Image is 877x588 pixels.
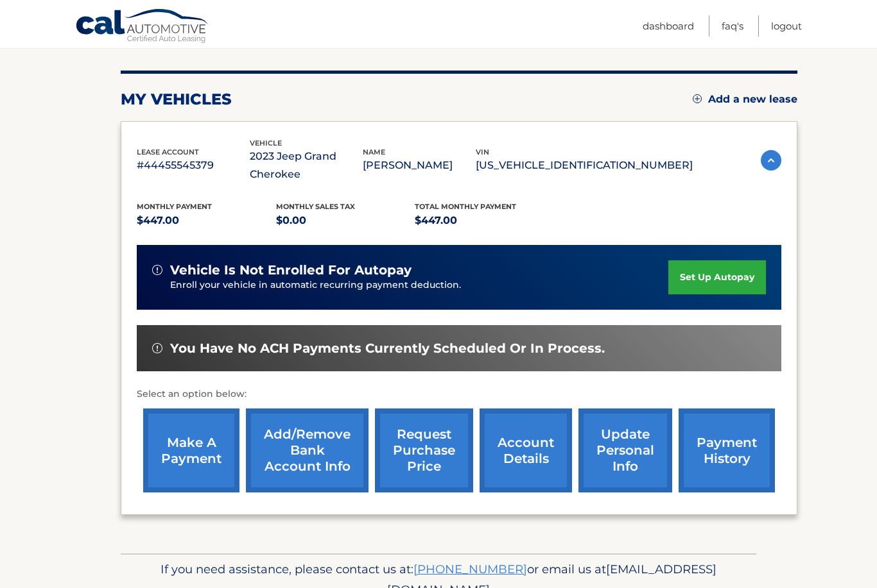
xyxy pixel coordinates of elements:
[170,340,605,357] span: You have no ACH payments currently scheduled or in process.
[170,262,412,278] span: vehicle is not enrolled for autopay
[476,156,693,174] p: [US_VEHICLE_IDENTIFICATION_NUMBER]
[375,408,473,492] a: request purchase price
[246,408,369,492] a: Add/Remove bank account info
[761,150,781,171] img: accordion-active.svg
[363,156,476,174] p: [PERSON_NAME]
[276,212,415,230] p: $0.00
[668,260,766,294] a: set up autopay
[693,94,702,103] img: add.svg
[476,147,489,156] span: vin
[643,15,694,37] a: Dashboard
[415,212,554,230] p: $447.00
[152,265,162,275] img: alert-white.svg
[152,343,162,353] img: alert-white.svg
[771,15,802,37] a: Logout
[121,90,232,109] h2: my vehicles
[480,408,572,492] a: account details
[137,212,276,230] p: $447.00
[250,139,282,147] span: vehicle
[250,147,363,183] p: 2023 Jeep Grand Cherokee
[170,278,668,292] p: Enroll your vehicle in automatic recurring payment deduction.
[415,202,516,211] span: Total Monthly Payment
[137,156,250,174] p: #44455545379
[137,387,781,402] p: Select an option below:
[578,408,672,492] a: update personal info
[137,202,212,211] span: Monthly Payment
[276,202,355,211] span: Monthly sales Tax
[722,15,743,37] a: FAQ's
[413,562,527,576] a: [PHONE_NUMBER]
[75,8,210,46] a: Cal Automotive
[679,408,775,492] a: payment history
[137,147,199,156] span: lease account
[143,408,239,492] a: make a payment
[363,147,385,156] span: name
[693,93,797,106] a: Add a new lease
